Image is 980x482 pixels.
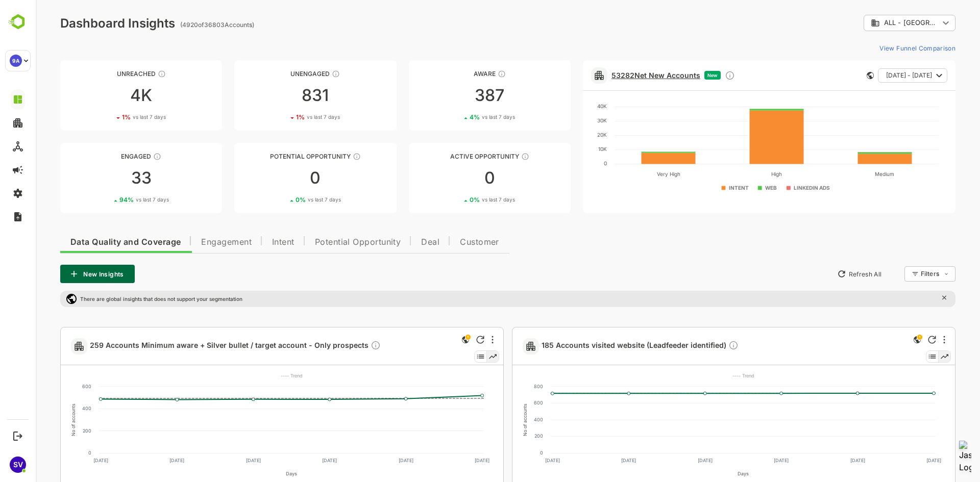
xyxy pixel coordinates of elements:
span: vs last 7 days [97,113,130,121]
div: Active Opportunity [373,153,535,160]
span: Customer [424,238,463,246]
div: Description not present [693,340,703,352]
div: 1 % [260,113,304,121]
text: ---- Trend [697,373,719,378]
a: Potential OpportunityThese accounts are MQAs and can be passed on to Inside Sales00%vs last 7 days [199,143,360,213]
span: vs last 7 days [271,113,304,121]
text: Medium [839,171,859,177]
div: 387 [373,87,535,104]
text: 40K [561,103,571,109]
img: BambooboxLogoMark.f1c84d78b4c51b1a7b5f700c9845e183.svg [5,12,31,32]
a: 259 Accounts Minimum aware + Silver bullet / target account - Only prospectsDescription not present [54,340,349,352]
text: [DATE] [210,458,225,463]
text: 800 [498,384,507,389]
div: This is a global insight. Segment selection is not applicable for this view [424,334,436,347]
text: [DATE] [509,458,524,463]
div: 1 % [86,113,130,121]
text: [DATE] [286,458,301,463]
div: These accounts have not shown enough engagement and need nurturing [296,70,304,78]
div: This is a global insight. Segment selection is not applicable for this view [875,334,888,347]
text: 600 [46,384,56,389]
div: Unengaged [199,70,360,78]
a: 53282Net New Accounts [576,71,665,80]
text: 20K [561,132,571,138]
text: No of accounts [35,403,40,436]
div: More [456,336,458,344]
div: 0 % [434,196,479,204]
div: Aware [373,70,535,78]
div: 33 [24,170,186,186]
text: [DATE] [363,458,378,463]
div: Refresh [892,336,900,344]
div: 9A [10,55,22,67]
div: Engaged [24,153,186,160]
text: Very High [621,171,645,177]
div: 0 [199,170,360,186]
div: Filters [884,265,920,283]
text: 200 [47,428,56,434]
text: High [736,171,746,177]
div: Description not present [335,340,345,352]
text: [DATE] [134,458,149,463]
div: These accounts have not been engaged with for a defined time period [122,70,130,78]
text: Days [250,471,261,476]
text: 400 [498,417,507,422]
span: Data Quality and Coverage [35,238,145,246]
div: Potential Opportunity [199,153,360,160]
span: vs last 7 days [446,196,479,204]
button: View Funnel Comparison [840,40,920,56]
text: No of accounts [486,403,492,436]
text: [DATE] [738,458,753,463]
button: Refresh All [797,266,850,282]
text: [DATE] [815,458,829,463]
text: [DATE] [585,458,600,463]
span: New [672,72,682,78]
div: Dashboard Insights [24,16,139,31]
button: [DATE] - [DATE] [842,68,912,83]
div: Discover new ICP-fit accounts showing engagement — via intent surges, anonymous website visits, L... [689,70,699,81]
a: 185 Accounts visited website (Leadfeeder identified)Description not present [506,340,707,352]
span: 185 Accounts visited website (Leadfeeder identified) [506,340,703,352]
a: Active OpportunityThese accounts have open opportunities which might be at any of the Sales Stage... [373,143,535,213]
div: These accounts are warm, further nurturing would qualify them to MQAs [117,153,126,161]
div: 4K [24,87,186,104]
text: 30K [561,117,571,123]
span: vs last 7 days [446,113,479,121]
span: Deal [385,238,404,246]
a: UnreachedThese accounts have not been engaged with for a defined time period4K1%vs last 7 days [24,60,186,131]
text: Days [702,471,713,476]
span: Intent [236,238,259,246]
span: vs last 7 days [100,196,133,204]
a: AwareThese accounts have just entered the buying cycle and need further nurturing3874%vs last 7 days [373,60,535,131]
text: 10K [562,146,571,152]
text: 600 [498,400,507,405]
div: 0 [373,170,535,186]
text: 200 [499,433,507,439]
span: [DATE] - [DATE] [850,69,896,82]
a: EngagedThese accounts are warm, further nurturing would qualify them to MQAs3394%vs last 7 days [24,143,186,213]
text: 0 [504,450,507,455]
text: [DATE] [891,458,905,463]
span: 259 Accounts Minimum aware + Silver bullet / target account - Only prospects [54,340,345,352]
div: These accounts are MQAs and can be passed on to Inside Sales [317,153,325,161]
text: ---- Trend [245,373,267,378]
div: Refresh [440,336,449,344]
text: [DATE] [58,458,72,463]
text: [DATE] [662,458,677,463]
button: New Insights [24,265,99,283]
button: Logout [11,429,24,443]
div: These accounts have just entered the buying cycle and need further nurturing [462,70,470,78]
div: More [908,336,910,344]
div: 4 % [434,113,479,121]
div: This card does not support filter and segments [831,72,838,79]
div: These accounts have open opportunities which might be at any of the Sales Stages [485,153,494,161]
div: 831 [199,87,360,104]
div: Filters [885,270,903,277]
text: [DATE] [439,458,454,463]
a: UnengagedThese accounts have not shown enough engagement and need nurturing8311%vs last 7 days [199,60,360,131]
div: ALL - [GEOGRAPHIC_DATA] [828,13,920,33]
text: 0 [568,160,571,166]
div: 0 % [260,196,305,204]
p: There are global insights that does not support your segmentation [44,296,207,302]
